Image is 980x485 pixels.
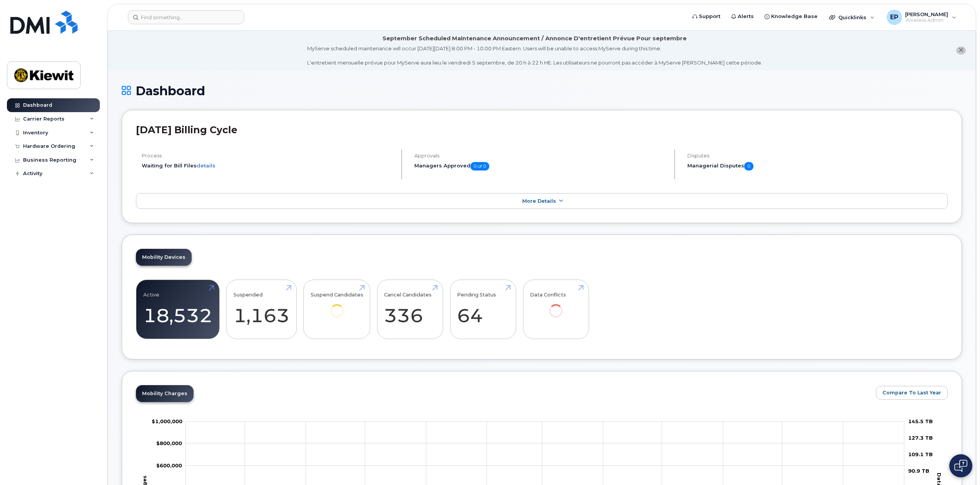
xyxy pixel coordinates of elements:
a: Active 18,532 [143,284,212,335]
h4: Approvals [414,153,667,159]
a: Data Conflicts [530,284,582,328]
a: Cancel Candidates 336 [384,284,436,335]
tspan: 109.1 TB [908,451,933,457]
g: $0 [156,440,182,446]
h5: Managers Approved [414,162,667,170]
a: Mobility Devices [136,249,192,266]
h4: Disputes [687,153,948,159]
tspan: 90.9 TB [908,468,929,474]
div: September Scheduled Maintenance Announcement / Annonce D'entretient Prévue Pour septembre [382,35,687,43]
button: close notification [956,46,966,55]
tspan: $1,000,000 [152,418,182,424]
tspan: 127.3 TB [908,434,933,440]
button: Compare To Last Year [876,386,948,400]
tspan: $600,000 [156,462,182,468]
span: 0 [744,162,753,170]
h1: Dashboard [122,84,962,98]
g: $0 [156,462,182,468]
a: Pending Status 64 [457,284,509,335]
a: Suspended 1,163 [233,284,290,335]
tspan: 145.5 TB [908,418,933,424]
span: 0 of 0 [470,162,489,170]
tspan: $800,000 [156,440,182,446]
h5: Managerial Disputes [687,162,948,170]
span: Compare To Last Year [882,389,941,396]
h2: [DATE] Billing Cycle [136,124,948,136]
span: More Details [522,198,556,204]
a: details [197,162,215,169]
div: MyServe scheduled maintenance will occur [DATE][DATE] 8:00 PM - 10:00 PM Eastern. Users will be u... [307,45,762,66]
a: Mobility Charges [136,385,194,402]
li: Waiting for Bill Files [142,162,395,169]
img: Open chat [954,460,967,472]
g: $0 [152,418,182,424]
h4: Process [142,153,395,159]
a: Suspend Candidates [311,284,363,328]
